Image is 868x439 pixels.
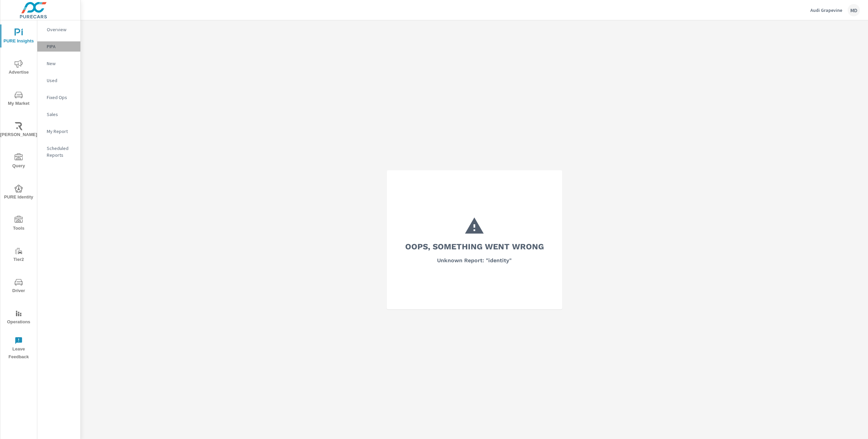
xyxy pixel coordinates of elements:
span: Tools [2,216,35,232]
span: Driver [2,278,35,295]
p: PIPA [47,43,75,50]
p: Used [47,77,75,84]
div: Used [37,75,80,85]
span: Advertise [2,60,35,76]
span: Tier2 [2,247,35,264]
div: Scheduled Reports [37,143,80,160]
span: [PERSON_NAME] [2,122,35,139]
p: Overview [47,26,75,33]
span: Operations [2,309,35,326]
div: MD [848,4,860,16]
span: Query [2,153,35,170]
div: Sales [37,109,80,119]
div: PIPA [37,41,80,52]
p: Sales [47,111,75,118]
div: My Report [37,126,80,136]
p: New [47,60,75,67]
h3: Oops, something went wrong [405,241,544,252]
p: Fixed Ops [47,94,75,101]
span: PURE Identity [2,185,35,201]
span: My Market [2,91,35,108]
span: Leave Feedback [2,337,35,361]
div: nav menu [0,20,37,364]
div: Overview [37,24,80,35]
span: PURE Insights [2,28,35,45]
p: Scheduled Reports [47,145,75,158]
h6: Unknown Report: "identity" [437,257,512,264]
p: Audi Grapevine [810,7,842,13]
div: Fixed Ops [37,92,80,102]
div: New [37,58,80,69]
p: My Report [47,128,75,135]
